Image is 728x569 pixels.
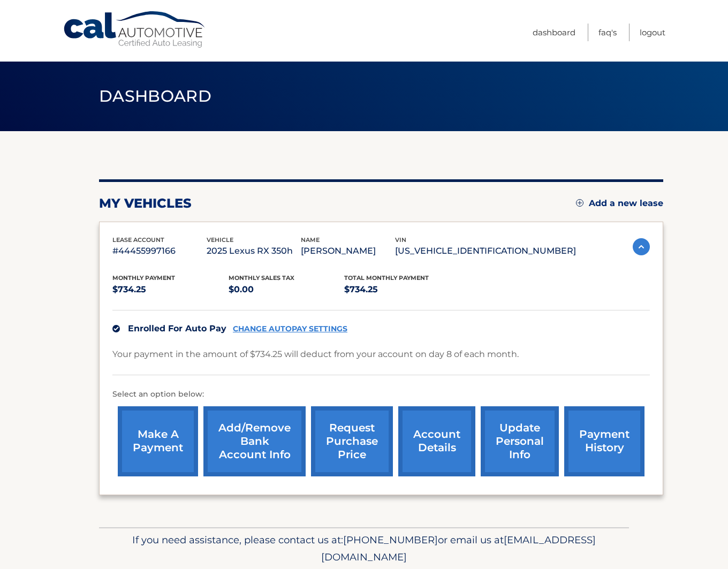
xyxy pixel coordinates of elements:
[118,406,198,476] a: make a payment
[598,24,617,41] a: FAQ's
[106,532,622,566] p: If you need assistance, please contact us at: or email us at
[311,406,393,476] a: request purchase price
[640,24,665,41] a: Logout
[301,244,395,259] p: [PERSON_NAME]
[128,323,226,333] span: Enrolled For Auto Pay
[343,534,438,546] span: [PHONE_NUMBER]
[344,274,429,282] span: Total Monthly Payment
[207,244,301,259] p: 2025 Lexus RX 350h
[395,244,576,259] p: [US_VEHICLE_IDENTIFICATION_NUMBER]
[112,244,207,259] p: #44455997166
[207,236,233,244] span: vehicle
[229,274,294,282] span: Monthly sales Tax
[112,325,120,332] img: check.svg
[112,347,519,362] p: Your payment in the amount of $734.25 will deduct from your account on day 8 of each month.
[533,24,575,41] a: Dashboard
[344,282,460,297] p: $734.25
[564,406,644,476] a: payment history
[99,195,192,211] h2: my vehicles
[398,406,475,476] a: account details
[233,324,347,333] a: CHANGE AUTOPAY SETTINGS
[112,236,164,244] span: lease account
[395,236,406,244] span: vin
[576,199,583,207] img: add.svg
[203,406,306,476] a: Add/Remove bank account info
[99,86,211,106] span: Dashboard
[481,406,559,476] a: update personal info
[633,238,650,255] img: accordion-active.svg
[112,274,175,282] span: Monthly Payment
[63,11,207,49] a: Cal Automotive
[576,198,663,209] a: Add a new lease
[229,282,345,297] p: $0.00
[112,282,229,297] p: $734.25
[301,236,320,244] span: name
[112,388,650,401] p: Select an option below:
